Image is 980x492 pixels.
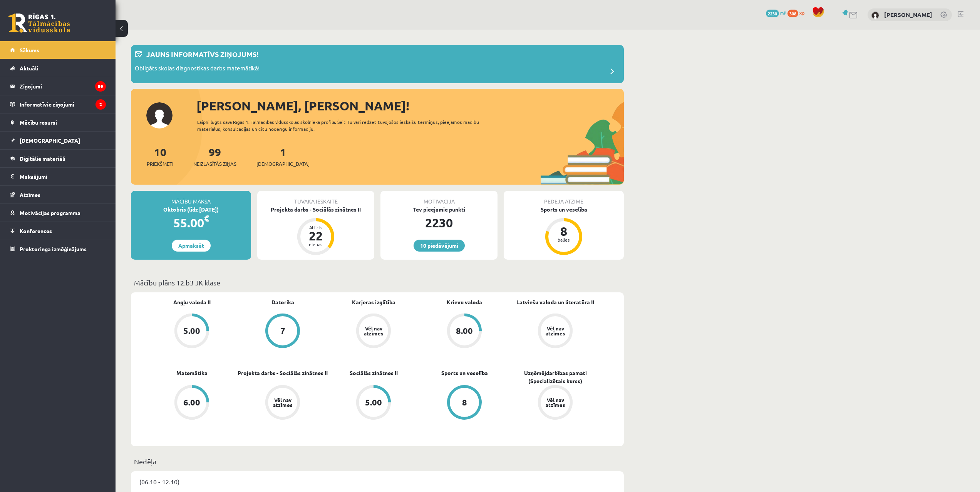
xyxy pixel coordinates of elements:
span: 308 [787,10,798,17]
p: Jauns informatīvs ziņojums! [146,49,258,59]
legend: Maksājumi [20,168,106,185]
span: Neizlasītās ziņas [193,160,236,168]
p: Obligāts skolas diagnostikas darbs matemātikā! [135,64,260,75]
span: Konferences [20,227,52,234]
span: 2230 [766,10,779,17]
a: Sports un veselība 8 balles [504,205,624,256]
p: Nedēļa [134,456,621,467]
div: 5.00 [365,398,382,407]
span: Mācību resursi [20,119,57,126]
a: 5.00 [328,385,419,421]
div: dienas [304,242,327,247]
a: 2230 mP [766,10,786,16]
div: (06.10 - 12.10) [131,471,624,492]
a: Aktuāli [10,59,106,77]
span: [DEMOGRAPHIC_DATA] [256,160,310,168]
a: 10 piedāvājumi [414,240,465,252]
div: [PERSON_NAME], [PERSON_NAME]! [196,97,624,115]
img: Jekaterina Savostjanova [871,12,879,19]
div: Laipni lūgts savā Rīgas 1. Tālmācības vidusskolas skolnieka profilā. Šeit Tu vari redzēt tuvojošo... [197,118,493,132]
a: 5.00 [146,314,237,350]
a: 1[DEMOGRAPHIC_DATA] [256,145,310,168]
a: Digitālie materiāli [10,150,106,167]
a: Matemātika [176,369,208,377]
div: Vēl nav atzīmes [272,397,293,407]
span: Atzīmes [20,191,40,198]
a: Karjeras izglītība [352,298,395,306]
i: 99 [95,81,106,92]
a: Projekta darbs - Sociālās zinātnes II [238,369,328,377]
div: 2230 [380,213,498,232]
a: Vēl nav atzīmes [328,314,419,350]
div: 6.00 [183,398,200,407]
a: Vēl nav atzīmes [510,385,601,421]
span: xp [799,10,804,16]
a: Maksājumi [10,168,106,185]
a: 7 [237,314,328,350]
div: Vēl nav atzīmes [544,397,566,407]
a: Angļu valoda II [173,298,211,306]
a: 10Priekšmeti [147,145,173,168]
a: 8 [419,385,510,421]
a: Uzņēmējdarbības pamati (Specializētais kurss) [510,369,601,385]
div: Pēdējā atzīme [504,191,624,205]
div: Vēl nav atzīmes [363,326,384,336]
a: Jauns informatīvs ziņojums! Obligāts skolas diagnostikas darbs matemātikā! [135,49,620,79]
div: 5.00 [183,327,200,335]
div: 8.00 [456,327,473,335]
a: Rīgas 1. Tālmācības vidusskola [8,13,70,33]
span: Proktoringa izmēģinājums [20,245,87,252]
div: Projekta darbs - Sociālās zinātnes II [257,205,374,213]
div: Mācību maksa [131,191,251,205]
div: balles [552,237,575,242]
a: Sociālās zinātnes II [350,369,398,377]
a: [PERSON_NAME] [884,11,932,18]
a: Motivācijas programma [10,204,106,222]
a: 6.00 [146,385,237,421]
div: 55.00 [131,213,251,232]
a: Vēl nav atzīmes [237,385,328,421]
a: 99Neizlasītās ziņas [193,145,236,168]
p: Mācību plāns 12.b3 JK klase [134,277,621,288]
div: 22 [304,230,327,242]
span: Sākums [20,47,39,53]
span: Motivācijas programma [20,209,80,216]
a: Mācību resursi [10,113,106,131]
a: Projekta darbs - Sociālās zinātnes II Atlicis 22 dienas [257,205,374,256]
div: Atlicis [304,225,327,230]
a: Informatīvie ziņojumi2 [10,95,106,113]
a: Vēl nav atzīmes [510,314,601,350]
a: Sports un veselība [441,369,488,377]
span: Digitālie materiāli [20,155,65,162]
span: Priekšmeti [147,160,173,168]
span: Aktuāli [20,65,38,72]
a: Proktoringa izmēģinājums [10,240,106,258]
a: 308 xp [787,10,808,16]
div: Vēl nav atzīmes [544,326,566,336]
div: Tuvākā ieskaite [257,191,374,205]
a: [DEMOGRAPHIC_DATA] [10,132,106,149]
a: Atzīmes [10,186,106,203]
div: 7 [280,327,285,335]
a: Latviešu valoda un literatūra II [516,298,594,306]
div: Oktobris (līdz [DATE]) [131,205,251,213]
span: [DEMOGRAPHIC_DATA] [20,137,80,144]
legend: Informatīvie ziņojumi [20,95,106,113]
span: € [204,213,209,224]
a: Sākums [10,41,106,59]
div: Motivācija [380,191,498,205]
a: Datorika [271,298,294,306]
span: mP [780,10,786,16]
div: Sports un veselība [504,205,624,213]
a: Krievu valoda [447,298,482,306]
div: Tev pieejamie punkti [380,205,498,213]
a: Apmaksāt [172,240,211,252]
a: 8.00 [419,314,510,350]
div: 8 [552,225,575,237]
i: 2 [95,99,106,110]
div: 8 [462,398,467,407]
a: Ziņojumi99 [10,77,106,95]
legend: Ziņojumi [20,77,106,95]
a: Konferences [10,222,106,240]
